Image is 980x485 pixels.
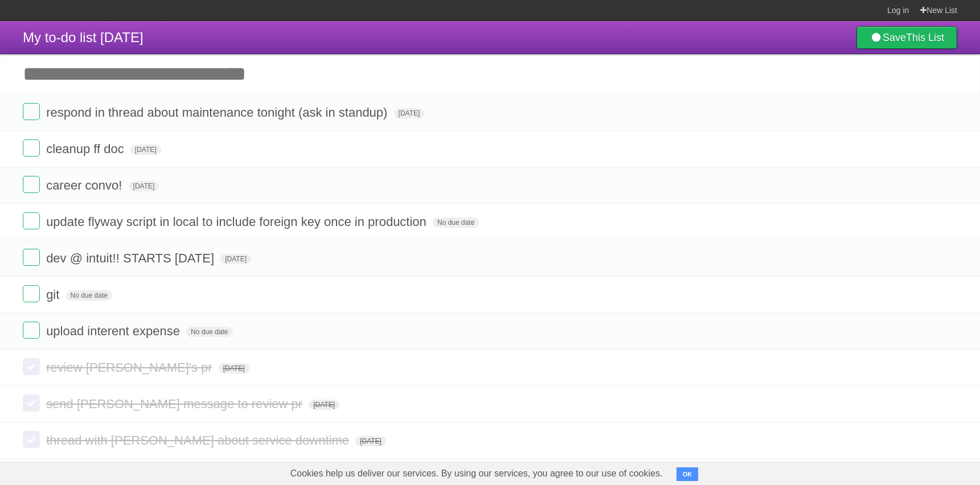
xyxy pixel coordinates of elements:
[46,287,62,302] span: git
[676,467,699,481] button: OK
[23,431,40,448] label: Done
[23,394,40,412] label: Done
[46,178,125,192] span: career convo!
[23,176,40,193] label: Done
[906,32,944,43] b: This List
[23,249,40,266] label: Done
[46,215,429,229] span: update flyway script in local to include foreign key once in production
[219,363,249,373] span: [DATE]
[66,290,112,301] span: No due date
[130,145,161,155] span: [DATE]
[279,462,674,485] span: Cookies help us deliver our services. By using our services, you agree to our use of cookies.
[23,358,40,375] label: Done
[23,30,143,45] span: My to-do list [DATE]
[186,327,232,337] span: No due date
[129,181,159,191] span: [DATE]
[46,397,305,411] span: send [PERSON_NAME] message to review pr
[46,433,352,447] span: thread with [PERSON_NAME] about service downtime
[23,212,40,229] label: Done
[433,217,479,228] span: No due date
[46,105,390,120] span: respond in thread about maintenance tonight (ask in standup)
[309,400,339,410] span: [DATE]
[220,254,251,264] span: [DATE]
[23,103,40,120] label: Done
[46,360,215,375] span: review [PERSON_NAME]'s pr
[46,142,127,156] span: cleanup ff doc
[46,324,183,338] span: upload interent expense
[23,322,40,339] label: Done
[355,436,386,446] span: [DATE]
[856,26,957,49] a: SaveThis List
[23,139,40,157] label: Done
[46,251,217,265] span: dev @ intuit!! STARTS [DATE]
[394,108,425,118] span: [DATE]
[23,285,40,302] label: Done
